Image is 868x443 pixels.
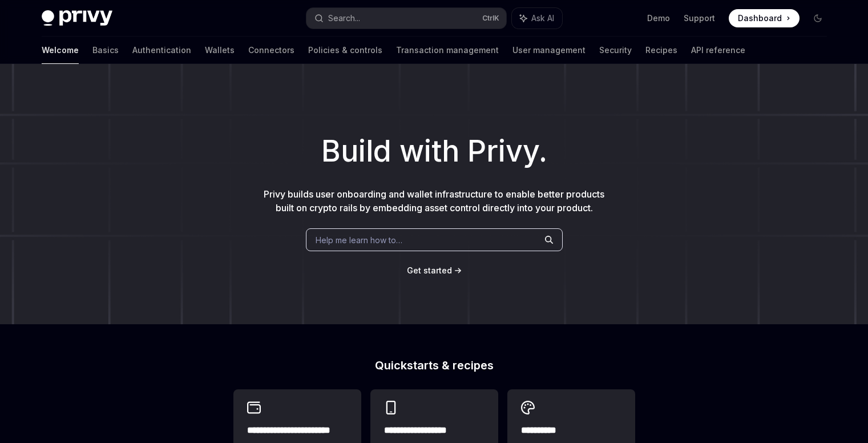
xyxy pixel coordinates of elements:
a: Get started [407,265,452,276]
a: Demo [647,13,670,24]
button: Search...CtrlK [306,8,506,29]
a: Authentication [132,37,191,64]
button: Toggle dark mode [809,9,827,27]
a: Transaction management [396,37,499,64]
a: Policies & controls [308,37,382,64]
span: Dashboard [738,13,782,24]
a: Basics [92,37,119,64]
h2: Quickstarts & recipes [233,360,635,371]
a: Connectors [248,37,294,64]
img: dark logo [42,10,112,26]
span: Ctrl K [482,14,499,23]
a: Security [599,37,632,64]
a: Support [684,13,715,24]
a: User management [512,37,586,64]
a: Dashboard [729,9,800,27]
span: Get started [407,265,452,275]
h1: Build with Privy. [18,129,850,174]
span: Privy builds user onboarding and wallet infrastructure to enable better products built on crypto ... [264,188,604,214]
a: Wallets [205,37,235,64]
span: Help me learn how to… [316,234,402,246]
a: API reference [691,37,745,64]
div: Search... [328,11,360,25]
a: Recipes [645,37,677,64]
span: Ask AI [531,13,554,24]
button: Ask AI [512,8,562,29]
a: Welcome [42,37,79,64]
